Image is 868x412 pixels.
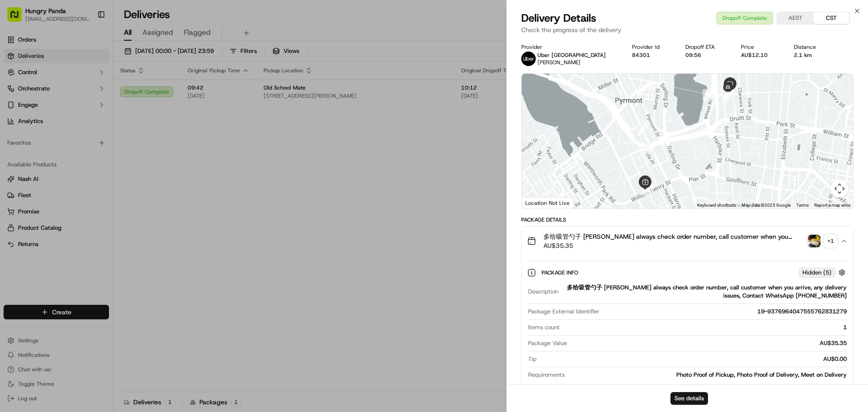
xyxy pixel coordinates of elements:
div: Start new chat [41,86,148,95]
span: Knowledge Base [18,202,69,211]
div: 1 [652,206,664,218]
button: CST [813,12,849,24]
p: Welcome 👋 [9,36,165,51]
span: Hidden ( 5 ) [802,269,831,277]
div: Provider [521,43,618,51]
div: 19-9376964047555762831279 [603,308,847,316]
img: Nash [9,9,27,27]
div: 💻 [76,203,84,210]
div: 09:56 [685,52,726,59]
img: Asif Zaman Khan [9,132,24,146]
span: Requirements [528,371,565,379]
button: photo_proof_of_pickup image+1 [808,235,837,247]
a: Powered byPylon [64,224,109,231]
div: 6 [703,89,714,101]
button: Keyboard shortcuts [697,202,736,208]
div: 3 [645,142,656,154]
button: Map camera controls [830,180,849,198]
span: AU$35.35 [543,241,804,250]
div: 2 [642,184,653,195]
div: Distance [794,43,828,51]
button: Start new chat [154,89,165,100]
span: Tip [528,355,537,363]
div: 多给吸管勺子 [PERSON_NAME] always check order number, call customer when you arrive, any delivery issue... [522,256,853,395]
a: Report a map error [814,203,850,208]
span: Items count [528,323,560,331]
input: Got a question? Start typing here... [24,58,163,68]
div: AU$0.00 [540,355,847,363]
a: Terms (opens in new tab) [796,203,809,208]
button: 多给吸管勺子 [PERSON_NAME] always check order number, call customer when you arrive, any delivery issue... [522,227,853,256]
div: AU$35.35 [571,339,847,347]
div: 多给吸管勺子 [PERSON_NAME] always check order number, call customer when you arrive, any delivery issue... [562,284,847,300]
span: Description [528,288,558,296]
div: 2.1 km [794,52,828,59]
div: Photo Proof of Pickup, Photo Proof of Delivery, Meet on Delivery [568,371,847,379]
div: 1 [563,323,847,331]
span: [PERSON_NAME] [28,140,73,147]
img: 1736555255976-a54dd68f-1ca7-489b-9aae-adbdc363a1c4 [18,141,25,148]
span: [PERSON_NAME] [538,59,580,66]
div: We're available if you need us! [41,95,124,103]
img: 1736555255976-a54dd68f-1ca7-489b-9aae-adbdc363a1c4 [18,165,25,172]
img: Google [524,197,554,208]
img: 1736555255976-a54dd68f-1ca7-489b-9aae-adbdc363a1c4 [9,86,25,103]
span: Delivery Details [521,11,596,25]
button: 84301 [632,52,650,59]
button: See all [140,116,165,127]
div: Provider Id [632,43,671,51]
p: Check the progress of the delivery [521,25,854,34]
div: 8 [722,89,734,101]
span: API Documentation [85,202,145,211]
img: uber-new-logo.jpeg [521,52,536,66]
div: 📗 [9,203,16,210]
span: • [75,140,78,147]
span: Package Info [542,269,580,276]
a: 💻API Documentation [73,199,149,215]
img: photo_proof_of_pickup image [808,235,821,247]
p: Uber [GEOGRAPHIC_DATA] [538,52,606,59]
button: See details [670,392,708,405]
div: Dropoff ETA [685,43,726,51]
span: 8月19日 [80,165,101,172]
span: 8月27日 [80,140,101,147]
div: 5 [638,82,650,94]
div: 4 [637,124,649,136]
span: [PERSON_NAME] [28,165,73,172]
button: AEST [777,12,813,24]
span: Package Value [528,339,567,347]
div: 7 [723,90,735,102]
div: Past conversations [9,118,61,125]
span: Package External Identifier [528,308,599,316]
img: 1727276513143-84d647e1-66c0-4f92-a045-3c9f9f5dfd92 [19,86,35,103]
div: Price [741,43,779,51]
a: 📗Knowledge Base [5,199,73,215]
div: Package Details [521,216,854,223]
div: + 1 [824,235,837,247]
a: Open this area in Google Maps (opens a new window) [524,197,554,208]
div: Location Not Live [522,197,574,208]
span: Pylon [90,224,109,231]
span: Map data ©2025 Google [741,203,791,208]
span: 多给吸管勺子 [PERSON_NAME] always check order number, call customer when you arrive, any delivery issue... [543,232,804,241]
button: Hidden (5) [798,267,848,278]
span: • [75,165,78,172]
img: Bea Lacdao [9,156,24,170]
div: AU$12.10 [741,52,779,59]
